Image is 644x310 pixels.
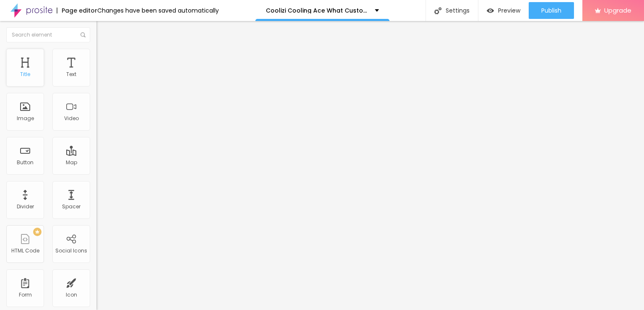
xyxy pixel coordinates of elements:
div: Divider [17,204,34,210]
div: Button [17,160,34,166]
img: Icone [80,32,86,37]
iframe: Editor [96,21,644,310]
div: HTML Code [11,248,39,254]
div: Title [20,71,30,77]
div: Page editor [57,8,97,13]
div: Map [66,160,77,166]
div: Video [64,116,79,121]
button: Publish [529,2,574,19]
span: Preview [498,7,520,14]
div: Text [66,71,76,77]
input: Search element [6,27,90,42]
span: Publish [541,7,561,14]
button: Preview [478,2,529,19]
img: view-1.svg [487,7,494,14]
p: Coolizi Cooling Ace What Customers Are Saying [266,8,369,13]
img: Icone [434,7,441,14]
div: Icon [66,292,77,298]
div: Social Icons [55,248,87,254]
span: Upgrade [604,7,631,14]
div: Changes have been saved automatically [97,8,219,13]
div: Form [19,292,32,298]
div: Spacer [62,204,80,210]
div: Image [17,116,34,121]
